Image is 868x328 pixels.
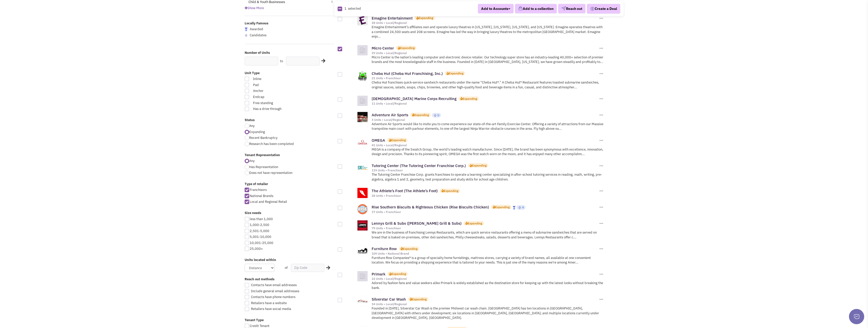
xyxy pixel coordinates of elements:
span: 4 [522,205,524,209]
span: Include general email addresses [251,289,299,293]
div: 109 Units • National Brand [372,252,598,256]
span: Recent Bankruptcy [249,136,277,140]
span: Has a drive through [250,107,306,111]
p: Cheba Hut franchises quick-service sandwich restaurants under the name “Cheba Hut®.” A Cheba Hut®... [372,80,604,90]
a: Micro Center [372,46,394,51]
label: Locally Famous [245,21,335,26]
a: Lennys Grill & Subs ([PERSON_NAME] Grill & Subs) [372,221,462,226]
span: Local and Regional Retail [250,200,287,204]
p: Adventure Air Sports would like to invite you to come experience our state-of-the-art Family Exer... [372,122,604,131]
span: Show More [245,6,264,10]
p: Micro Center is the nation’s leading computer and electronic device retailer. Our technology supe... [372,55,604,64]
p: MEGA is a company of the Swatch Group, the world’s leading watch manufacturer. Since [DATE], the ... [372,147,604,157]
span: Any [249,159,255,163]
span: Any [249,124,255,128]
a: Adventure Air Sports [372,112,408,117]
span: Endcap [250,95,306,100]
a: OMEGA [372,138,385,143]
div: Expanding [414,113,429,117]
img: icon-collection-lavender.png [518,6,523,11]
p: The Tutoring Center Franchise Corp. grants franchises to operate a learning center specializing i... [372,172,604,182]
span: Has Representation [249,165,278,169]
span: Does not have representation [249,171,292,175]
label: Tenant Representation [245,153,335,158]
p: We are in the business of franchising Lennys Restaurants, which are quick service restaurants off... [372,230,604,240]
span: 1,000-2,500 [250,223,269,227]
button: Add to a collection [515,4,557,14]
div: 17 Units • Franchisor [372,210,598,214]
span: 25,000+ [250,247,263,251]
img: locallyfamous-upvote.png [518,206,521,209]
div: 21 Units • Franchisor [372,76,598,80]
span: Free standing [250,101,306,106]
button: Create a Deal [587,4,620,14]
img: Rectangle.png [338,7,342,11]
img: locallyfamous-upvote.png [245,34,248,37]
span: Franchisors [250,188,267,192]
div: 29 Units • Local/Regional [372,51,598,55]
label: Size needs [245,211,335,216]
span: Pad [250,83,306,88]
div: Expanding [449,71,463,75]
label: Number of Units [245,51,335,55]
span: 0 [437,113,439,117]
div: Expanding [403,247,417,251]
div: 11 Units • Local/Regional [372,102,598,106]
label: Unit Type [245,71,335,76]
div: Expanding [419,16,433,20]
label: Tenant Type [245,318,335,323]
div: 28 Units • Franchisor [372,194,598,198]
a: Rise Southern Biscuits & Righteous Chicken (Rise Biscuits Chicken) [372,205,489,209]
p: Founded in [DATE], Silverstar Car Wash is the premier Midwest car wash chain. [GEOGRAPHIC_DATA] h... [372,306,604,320]
span: selected [348,6,361,11]
img: locallyfamous-upvote.png [434,114,437,117]
span: Anchor [250,89,306,93]
img: locallyfamous-largeicon.png [513,206,516,210]
div: 79 Units • Franchisor [372,226,598,230]
div: Search Nearby [318,58,326,64]
div: 3 Units • Local/Regional [372,118,598,122]
span: National Brands [250,194,273,198]
a: Primark [372,272,385,276]
span: Retailers have social media [251,307,291,311]
img: Deal-Dollar.png [590,6,595,12]
a: Tutoring Center (The Tutoring Center Franchise Corp.) [372,163,466,168]
div: Expanding [468,221,482,225]
div: Expanding [495,205,510,209]
div: 22 Units • Local/Regional [372,277,598,281]
a: [DEMOGRAPHIC_DATA] Marine Corps Recruiting [372,96,456,101]
label: Units located within [245,258,335,263]
span: Awarded [250,27,263,31]
span: 10,001-25,000 [250,241,273,245]
a: Emagine Entertainment [372,16,413,21]
label: Status [245,118,335,123]
input: Zip Code [291,264,324,272]
div: Expanding [463,96,477,101]
img: locallyfamous-largeicon.png [245,27,248,31]
div: Expanding [391,272,406,276]
p: Adored by fashion fans and value seekers alike Primark is widely established as the destination s... [372,281,604,290]
label: Type of retailer [245,182,335,187]
span: Contacts have email addresses [251,283,297,287]
label: to [280,59,283,64]
button: Add to Accounts [478,4,514,13]
span: Research has been completed [249,142,294,146]
div: Expanding [391,138,406,142]
div: 28 Units • Local/Regional [372,21,598,25]
a: The Athlete’s Foot (The Athlete’s Foot) [372,188,438,193]
span: Inline [250,77,306,81]
span: 5,001-10,000 [250,235,271,239]
div: Search Nearby [323,265,331,271]
span: Candidates [250,33,266,37]
span: less than 1,000 [250,217,273,221]
div: Expanding [412,297,427,301]
span: Expanding [249,130,265,134]
a: Silverstar Car Wash [372,297,406,302]
label: Reach out methods [245,277,335,282]
div: 34 Units • Local/Regional [372,302,598,306]
span: 2,501-5,000 [250,229,269,233]
a: Cheba Hut (Cheba Hut Franchising, Inc.) [372,71,443,76]
button: Reach out [558,4,586,14]
span: Contacts have phone numbers [251,295,295,299]
a: Furniture Row [372,246,397,251]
